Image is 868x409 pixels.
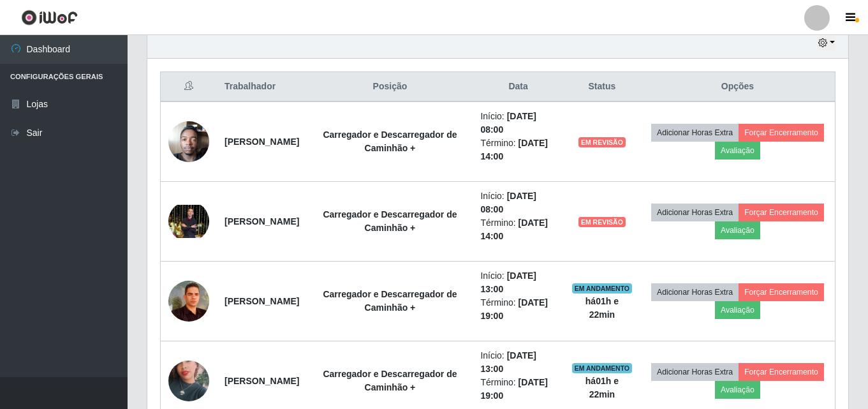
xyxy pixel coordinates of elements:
[224,216,299,227] strong: [PERSON_NAME]
[480,269,556,296] li: Início:
[739,363,824,381] button: Forçar Encerramento
[168,205,209,238] img: 1750982102846.jpeg
[572,363,633,373] span: EM ANDAMENTO
[480,191,536,214] time: [DATE] 08:00
[640,72,835,102] th: Opções
[480,190,556,216] li: Início:
[739,283,824,301] button: Forçar Encerramento
[217,72,307,102] th: Trabalhador
[585,376,619,399] strong: há 01 h e 22 min
[480,216,556,243] li: Término:
[323,130,457,153] strong: Carregador e Descarregador de Caminhão +
[480,376,556,403] li: Término:
[480,110,556,137] li: Início:
[578,217,626,227] span: EM REVISÃO
[480,111,536,135] time: [DATE] 08:00
[739,124,824,142] button: Forçar Encerramento
[480,271,536,294] time: [DATE] 13:00
[578,137,626,147] span: EM REVISÃO
[224,376,299,386] strong: [PERSON_NAME]
[572,283,633,294] span: EM ANDAMENTO
[224,137,299,147] strong: [PERSON_NAME]
[585,296,619,320] strong: há 01 h e 22 min
[168,281,209,322] img: 1744037163633.jpeg
[21,10,78,26] img: CoreUI Logo
[651,363,739,381] button: Adicionar Horas Extra
[307,72,473,102] th: Posição
[480,137,556,163] li: Término:
[715,221,760,239] button: Avaliação
[651,283,739,301] button: Adicionar Horas Extra
[651,204,739,221] button: Adicionar Horas Extra
[480,296,556,323] li: Término:
[323,209,457,233] strong: Carregador e Descarregador de Caminhão +
[715,381,760,399] button: Avaliação
[480,349,556,376] li: Início:
[564,72,640,102] th: Status
[323,289,457,313] strong: Carregador e Descarregador de Caminhão +
[168,115,209,169] img: 1740137875720.jpeg
[480,350,536,374] time: [DATE] 13:00
[715,301,760,319] button: Avaliação
[651,124,739,142] button: Adicionar Horas Extra
[739,204,824,221] button: Forçar Encerramento
[323,369,457,392] strong: Carregador e Descarregador de Caminhão +
[715,142,760,160] button: Avaliação
[224,296,299,306] strong: [PERSON_NAME]
[473,72,564,102] th: Data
